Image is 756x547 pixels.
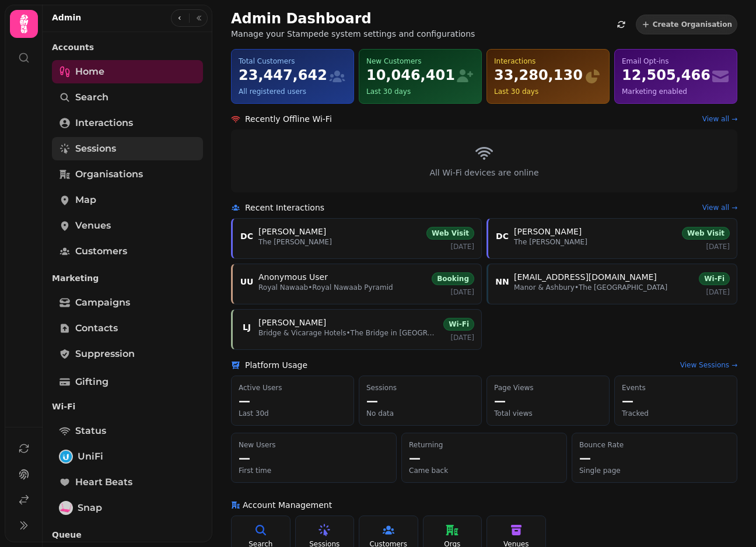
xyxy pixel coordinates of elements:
p: Page Views [494,383,602,392]
h2: Recently Offline Wi-Fi [245,113,332,125]
a: View all → [702,114,737,124]
a: View Sessions → [680,360,737,370]
span: DC [240,230,253,242]
span: Bridge & Vicarage Hotels [258,329,346,337]
div: 33,280,130 [494,66,583,85]
span: Organisations [75,167,143,181]
a: SnapSnap [52,496,203,520]
p: Sessions [366,383,474,392]
div: Interactions [494,57,583,66]
p: Events [622,383,730,392]
p: • The Bridge in [GEOGRAPHIC_DATA] [258,328,439,338]
div: Wi-Fi [699,272,730,285]
span: UU [240,276,254,287]
img: UniFi [60,451,72,462]
span: Status [75,424,106,438]
span: The [PERSON_NAME] [258,238,332,246]
div: 10,046,401 [366,66,456,85]
span: Campaigns [75,296,130,310]
span: Contacts [75,321,118,335]
span: [PERSON_NAME] [258,226,326,237]
div: 23,447,642 [239,66,328,85]
h2: Admin [52,12,81,23]
p: — [409,450,559,466]
p: Tracked [622,409,730,418]
p: No data [366,409,474,418]
p: Queue [52,524,203,545]
a: Venues [52,214,203,237]
span: [EMAIL_ADDRESS][DOMAIN_NAME] [514,271,657,283]
div: New Customers [366,57,456,66]
h2: Recent Interactions [245,202,324,213]
p: — [622,392,730,409]
a: Sessions [52,137,203,160]
p: Single page [579,466,730,475]
h2: Admin Dashboard [231,9,455,28]
p: Manage your Stampede system settings and configurations [231,28,475,40]
span: Create Organisation [653,21,732,28]
a: Search [52,86,203,109]
p: [DATE] [426,242,474,251]
p: First time [239,466,389,475]
span: Venues [75,219,111,233]
img: Snap [60,502,72,514]
a: Organisations [52,163,203,186]
p: • Royal Nawaab Pyramid [258,283,393,292]
button: Create Organisation [636,15,737,34]
span: Interactions [75,116,133,130]
p: Bounce Rate [579,440,730,450]
span: The [PERSON_NAME] [514,238,587,246]
span: [PERSON_NAME] [258,317,326,328]
span: Gifting [75,375,108,389]
p: Total views [494,409,602,418]
span: Suppression [75,347,135,361]
p: Active Users [239,383,346,392]
div: Total Customers [239,57,328,66]
span: LJ [243,321,251,333]
a: Contacts [52,317,203,340]
div: All registered users [239,87,328,96]
a: Interactions [52,111,203,135]
p: — [366,392,474,409]
p: — [494,392,602,409]
span: [PERSON_NAME] [514,226,582,237]
span: Snap [78,501,102,515]
span: Royal Nawaab [258,283,308,292]
div: Web Visit [426,227,474,240]
h2: Platform Usage [245,359,307,371]
span: NN [495,276,509,287]
p: New Users [239,440,389,450]
p: — [579,450,730,466]
a: Suppression [52,342,203,366]
div: Web Visit [682,227,730,240]
p: Wi-Fi [52,396,203,417]
p: — [239,450,389,466]
p: [DATE] [699,287,730,297]
p: • The [GEOGRAPHIC_DATA] [514,283,667,292]
a: Heart beats [52,471,203,494]
span: Search [75,90,108,104]
div: Booking [432,272,474,285]
span: DC [496,230,509,242]
p: [DATE] [443,333,474,342]
div: Wi-Fi [443,318,474,331]
p: Returning [409,440,559,450]
a: Map [52,188,203,212]
div: Email Opt-ins [622,57,711,66]
div: Marketing enabled [622,87,711,96]
p: [DATE] [682,242,730,251]
p: — [239,392,346,409]
p: Marketing [52,268,203,289]
span: Customers [75,244,127,258]
span: Manor & Ashbury [514,283,575,292]
span: Home [75,65,104,79]
a: Campaigns [52,291,203,314]
p: Accounts [52,37,203,58]
span: Sessions [75,142,116,156]
a: Gifting [52,370,203,394]
a: Status [52,419,203,443]
a: UniFiUniFi [52,445,203,468]
a: Customers [52,240,203,263]
p: [DATE] [432,287,474,297]
div: Last 30 days [366,87,456,96]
